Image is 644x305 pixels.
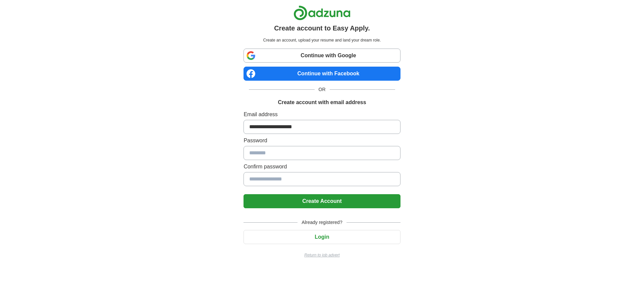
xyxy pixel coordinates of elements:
[315,86,330,93] span: OR
[244,230,400,244] button: Login
[298,219,346,226] span: Already registered?
[278,98,366,106] h1: Create account with email address
[245,37,399,43] p: Create an account, upload your resume and land your dream role.
[244,67,400,81] a: Continue with Facebook
[244,252,400,258] a: Return to job advert
[244,49,400,63] a: Continue with Google
[244,163,400,171] label: Confirm password
[244,137,400,145] label: Password
[244,110,400,119] label: Email address
[293,5,351,20] img: Adzuna logo
[244,234,400,240] a: Login
[274,23,370,33] h1: Create account to Easy Apply.
[244,194,400,208] button: Create Account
